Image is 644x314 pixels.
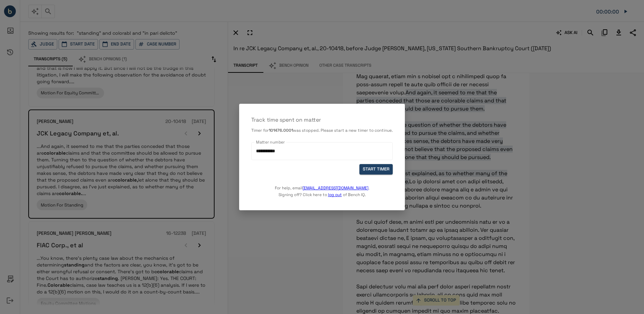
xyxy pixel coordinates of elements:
p: Track time spent on matter [251,116,393,124]
b: 101476.0001 [269,128,293,133]
p: For help, email . Signing off? Click here to of Bench IQ. [275,175,369,198]
label: Matter number [256,139,285,145]
span: Timer for [251,128,269,133]
a: [EMAIL_ADDRESS][DOMAIN_NAME] [302,185,368,191]
button: START TIMER [359,164,393,175]
a: log out [328,192,342,197]
span: was stopped. Please start a new timer to continue. [293,128,393,133]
